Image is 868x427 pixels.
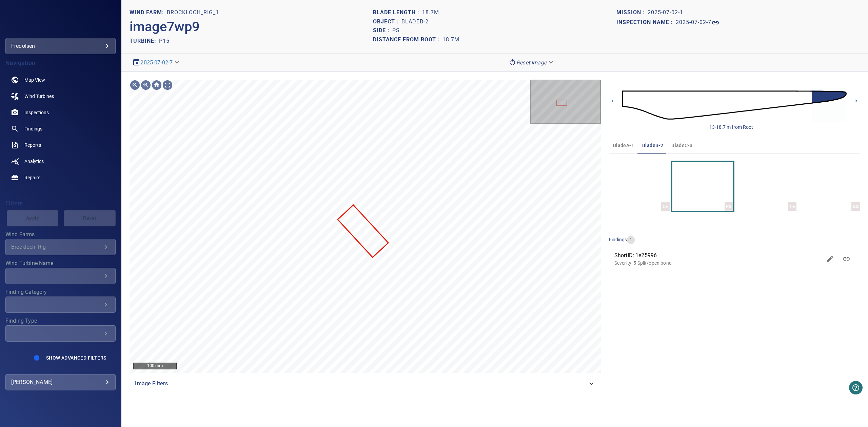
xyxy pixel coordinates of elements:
[5,38,116,54] div: fredolsen
[616,19,676,26] h1: Inspection name :
[24,109,49,116] span: Inspections
[5,239,116,255] div: Wind Farms
[799,162,860,211] button: SS
[5,261,116,266] label: Wind Turbine Name
[11,41,110,52] div: fredolsen
[636,162,643,211] a: LE
[851,202,860,211] div: SS
[5,104,116,121] a: inspections noActive
[373,9,422,16] h1: Blade length :
[609,237,627,242] span: findings
[627,237,635,243] span: 1
[392,27,400,34] h1: PS
[5,325,116,342] div: Finding Type
[5,153,116,169] a: analytics noActive
[167,9,219,16] h1: Brockloch_Rig_1
[130,9,167,16] h1: WIND FARM:
[5,268,116,284] div: Wind Turbine Name
[614,251,822,260] span: ShortID: 1e25996
[516,59,547,66] em: Reset Image
[140,59,173,66] a: 2025-07-02-7
[130,19,199,35] h2: image7wp9
[5,232,116,237] label: Wind Farms
[609,162,670,211] button: LE
[24,77,45,83] span: Map View
[616,9,648,16] h1: Mission :
[5,72,116,88] a: map noActive
[373,19,401,25] h1: Object :
[162,80,173,90] div: Toggle full page
[24,158,44,165] span: Analytics
[373,37,442,43] h1: Distance from root :
[24,174,40,181] span: Repairs
[42,352,110,363] button: Show Advanced Filters
[826,162,833,211] a: SS
[642,141,663,150] span: bladeB-2
[24,142,41,148] span: Reports
[135,380,587,388] span: Image Filters
[373,27,392,34] h1: Side :
[24,93,54,100] span: Wind Turbines
[709,124,753,130] div: 13-18.7 m from Root
[130,38,159,44] h2: TURBINE:
[5,88,116,104] a: windturbines noActive
[5,318,116,324] label: Finding Type
[725,202,733,211] div: PS
[422,9,439,16] h1: 18.7m
[24,125,42,132] span: Findings
[5,169,116,186] a: repairs noActive
[671,141,692,150] span: bladeC-3
[788,202,796,211] div: TE
[130,80,140,90] div: Zoom in
[401,19,429,25] h1: bladeB-2
[5,137,116,153] a: reports noActive
[442,37,459,43] h1: 18.7m
[151,80,162,90] div: Go home
[159,38,170,44] h2: P15
[661,202,670,211] div: LE
[11,244,102,250] div: Brockloch_Rig
[11,377,110,388] div: [PERSON_NAME]
[676,19,711,26] h1: 2025-07-02-7
[613,141,634,150] span: bladeA-1
[672,162,733,211] button: PS
[140,80,151,90] div: Zoom out
[622,78,847,132] img: d
[130,57,183,68] div: 2025-07-02-7
[5,60,116,66] h4: Navigation
[43,17,78,24] img: fredolsen-logo
[648,9,683,16] h1: 2025-07-02-1
[46,355,106,361] span: Show Advanced Filters
[5,121,116,137] a: findings noActive
[506,57,557,68] div: Reset Image
[5,289,116,295] label: Finding Category
[130,375,600,392] div: Image Filters
[676,19,719,27] a: 2025-07-02-7
[614,260,822,266] p: Severity: 5 Split/open bond
[736,162,796,211] button: TE
[763,162,769,211] a: TE
[699,162,706,211] a: PS
[5,200,116,207] h4: Filters
[5,297,116,313] div: Finding Category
